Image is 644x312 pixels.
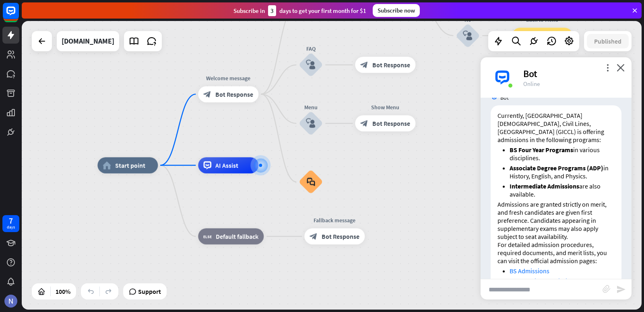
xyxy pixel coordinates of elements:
[616,285,626,294] i: send
[192,74,264,82] div: Welcome message
[310,232,318,241] i: block_bot_response
[510,164,603,172] strong: Associate Degree Programs (ADP)
[523,67,622,80] div: Bot
[360,61,368,69] i: block_bot_response
[53,285,73,298] div: 100%
[510,146,615,162] li: in various disciplines.
[510,146,573,154] strong: BS Four Year Programs
[444,15,492,23] div: No
[372,61,410,69] span: Bot Response
[510,267,549,275] a: BS Admissions
[587,34,629,48] button: Published
[510,164,615,180] li: in History, English, and Physics.
[497,241,615,265] p: For detailed admission procedures, required documents, and merit lists, you can visit the officia...
[617,64,625,71] i: close
[287,103,335,111] div: Menu
[215,161,238,170] span: AI Assist
[497,200,615,241] p: Admissions are granted strictly on merit, and fresh candidates are given first preference. Candid...
[203,232,212,241] i: block_fallback
[510,277,577,285] a: Intermediate Admissions
[287,45,335,53] div: FAQ
[603,285,611,293] i: block_attachment
[349,103,421,111] div: Show Menu
[62,31,114,51] div: giccl.edu.pk
[604,64,611,71] i: more_vert
[115,161,145,170] span: Start point
[6,3,31,27] button: Open LiveChat chat widget
[298,216,371,224] div: Fallback message
[103,161,111,170] i: home_2
[203,90,211,98] i: block_bot_response
[506,15,578,23] div: Back to Menu
[9,217,13,224] div: 7
[138,285,161,298] span: Support
[306,119,316,128] i: block_user_input
[360,119,368,128] i: block_bot_response
[523,80,622,88] div: Online
[463,31,473,40] i: block_user_input
[216,232,258,241] span: Default fallback
[510,182,615,198] li: are also available.
[500,94,509,101] span: Bot
[510,182,579,190] strong: Intermediate Admissions
[373,4,420,17] div: Subscribe now
[372,119,410,128] span: Bot Response
[306,60,316,70] i: block_user_input
[2,215,19,232] a: 7 days
[268,5,276,16] div: 3
[233,5,366,16] div: Subscribe in days to get your first month for $1
[497,111,615,144] p: Currently, [GEOGRAPHIC_DATA][DEMOGRAPHIC_DATA], Civil Lines, [GEOGRAPHIC_DATA] (GICCL) is offerin...
[322,232,359,241] span: Bot Response
[7,224,15,230] div: days
[215,90,253,98] span: Bot Response
[307,178,315,186] i: block_faq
